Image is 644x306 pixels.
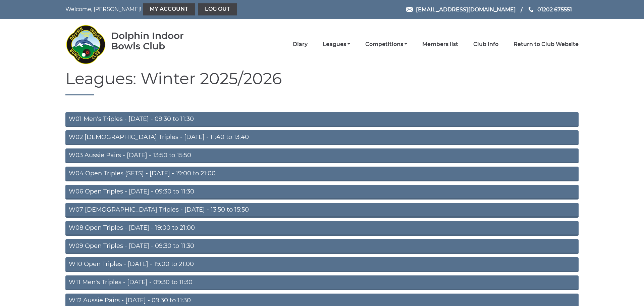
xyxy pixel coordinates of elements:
a: Club Info [473,41,498,48]
a: Diary [293,41,308,48]
a: W01 Men's Triples - [DATE] - 09:30 to 11:30 [65,112,579,127]
a: Email [EMAIL_ADDRESS][DOMAIN_NAME] [406,5,516,14]
img: Email [406,7,413,12]
a: W09 Open Triples - [DATE] - 09:30 to 11:30 [65,239,579,254]
img: Phone us [529,7,533,12]
a: W03 Aussie Pairs - [DATE] - 13:50 to 15:50 [65,148,579,163]
a: W02 [DEMOGRAPHIC_DATA] Triples - [DATE] - 11:40 to 13:40 [65,130,579,145]
h1: Leagues: Winter 2025/2026 [65,70,579,95]
span: [EMAIL_ADDRESS][DOMAIN_NAME] [416,6,516,12]
img: Dolphin Indoor Bowls Club [65,21,106,68]
a: W08 Open Triples - [DATE] - 19:00 to 21:00 [65,221,579,236]
nav: Welcome, [PERSON_NAME]! [65,3,273,15]
a: W07 [DEMOGRAPHIC_DATA] Triples - [DATE] - 13:50 to 15:50 [65,203,579,218]
a: W06 Open Triples - [DATE] - 09:30 to 11:30 [65,185,579,200]
a: W10 Open Triples - [DATE] - 19:00 to 21:00 [65,257,579,272]
a: Members list [422,41,458,48]
a: W11 Men's Triples - [DATE] - 09:30 to 11:30 [65,275,579,290]
a: Leagues [323,41,350,48]
a: W04 Open Triples (SETS) - [DATE] - 19:00 to 21:00 [65,167,579,181]
a: Log out [198,3,237,15]
a: Competitions [365,41,407,48]
div: Dolphin Indoor Bowls Club [111,31,205,51]
span: 01202 675551 [537,6,572,12]
a: My Account [143,3,195,15]
a: Return to Club Website [514,41,579,48]
a: Phone us 01202 675551 [528,5,572,14]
